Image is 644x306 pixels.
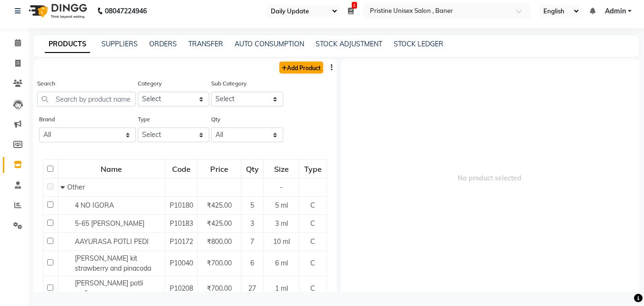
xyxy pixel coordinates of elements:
[605,6,626,16] span: Admin
[310,284,315,293] span: C
[310,219,315,228] span: C
[275,201,288,210] span: 5 ml
[211,79,246,88] label: Sub Category
[102,40,138,48] a: SUPPLIERS
[166,160,197,178] div: Code
[198,160,240,178] div: Price
[75,201,114,210] span: 4 NO IGORA
[248,284,256,293] span: 27
[235,40,304,48] a: AUTO CONSUMPTION
[250,219,254,228] span: 3
[207,219,232,228] span: ₹425.00
[394,40,443,48] a: STOCK LEDGER
[45,36,90,53] a: PRODUCTS
[273,237,290,246] span: 10 ml
[280,183,283,191] span: -
[170,201,193,210] span: P10180
[242,160,263,178] div: Qty
[37,92,136,106] input: Search by product name or code
[170,284,193,293] span: P10208
[39,115,55,124] label: Brand
[352,2,357,9] span: 2
[207,237,232,246] span: ₹800.00
[275,284,288,293] span: 1 ml
[170,219,193,228] span: P10183
[75,279,143,297] span: [PERSON_NAME] potli pedicure
[250,237,254,246] span: 7
[188,40,223,48] a: TRANSFER
[59,160,164,178] div: Name
[67,183,85,191] span: Other
[316,40,382,48] a: STOCK ADJUSTMENT
[37,79,55,88] label: Search
[250,201,254,210] span: 5
[250,259,254,267] span: 6
[75,254,151,273] span: [PERSON_NAME] kit strawberry and pinacoda
[310,237,315,246] span: C
[310,201,315,210] span: C
[300,160,326,178] div: Type
[275,219,288,228] span: 3 ml
[211,115,220,124] label: Qty
[340,59,640,297] span: No product selected
[279,62,323,74] a: Add Product
[264,160,298,178] div: Size
[207,284,232,293] span: ₹700.00
[138,115,150,124] label: Type
[75,219,144,228] span: 5-65 [PERSON_NAME]
[310,259,315,267] span: C
[207,201,232,210] span: ₹425.00
[149,40,177,48] a: ORDERS
[170,259,193,267] span: P10040
[138,79,162,88] label: Category
[207,259,232,267] span: ₹700.00
[170,237,193,246] span: P10172
[61,183,67,191] span: Collapse Row
[275,259,288,267] span: 6 ml
[75,237,149,246] span: AAYURASA POTLI PEDI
